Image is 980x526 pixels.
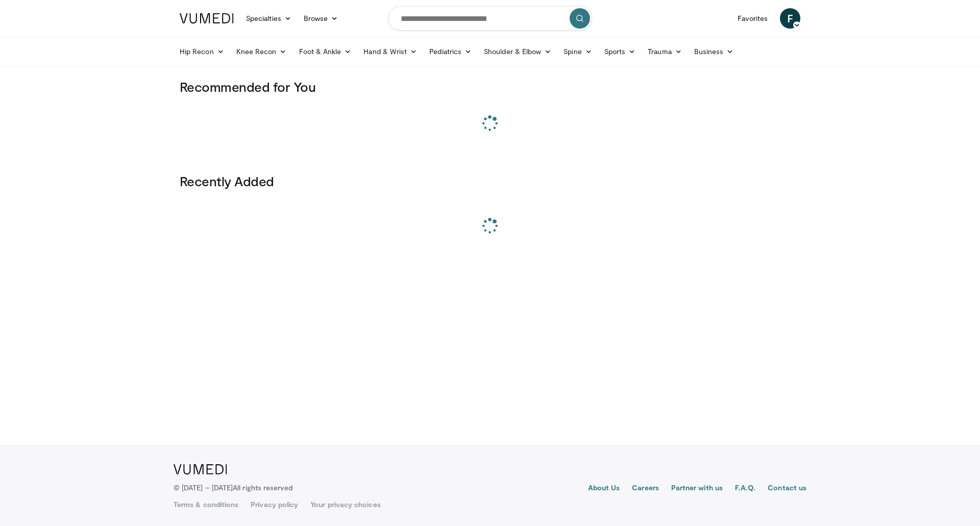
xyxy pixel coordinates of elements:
[310,499,380,510] a: Your privacy choices
[357,41,423,62] a: Hand & Wrist
[671,483,723,495] a: Partner with us
[180,173,800,189] h3: Recently Added
[598,41,642,62] a: Sports
[293,41,358,62] a: Foot & Ankle
[298,8,345,29] a: Browse
[180,79,800,95] h3: Recommended for You
[478,41,557,62] a: Shoulder & Elbow
[768,483,806,495] a: Contact us
[735,483,755,495] a: F.A.Q.
[780,8,800,29] a: F
[174,483,293,493] p: © [DATE] – [DATE]
[731,8,774,29] a: Favorites
[588,483,620,495] a: About Us
[180,13,234,23] img: VuMedi Logo
[240,8,298,29] a: Specialties
[174,499,238,510] a: Terms & conditions
[174,41,230,62] a: Hip Recon
[251,499,298,510] a: Privacy policy
[230,41,293,62] a: Knee Recon
[688,41,740,62] a: Business
[642,41,688,62] a: Trauma
[423,41,478,62] a: Pediatrics
[632,483,659,495] a: Careers
[388,6,592,31] input: Search topics, interventions
[557,41,598,62] a: Spine
[233,483,292,492] span: All rights reserved
[174,464,227,474] img: VuMedi Logo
